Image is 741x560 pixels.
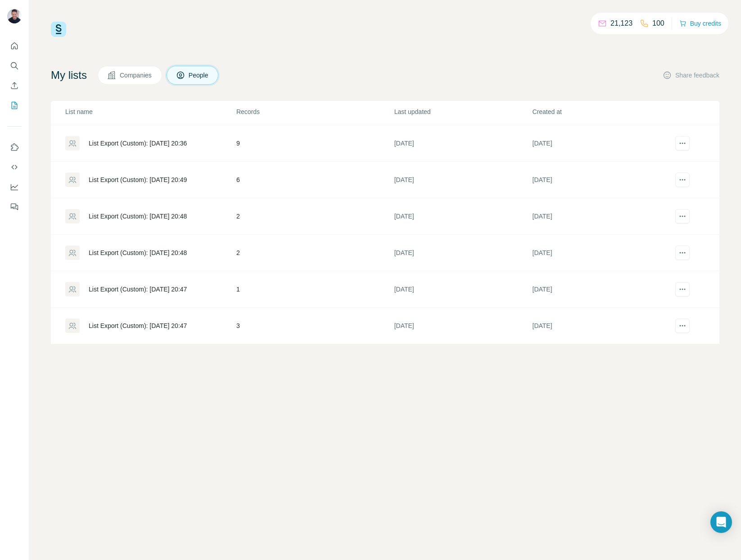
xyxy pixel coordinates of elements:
button: Use Surfe API [7,159,22,175]
td: [DATE] [532,235,670,271]
button: Feedback [7,199,22,215]
button: actions [675,136,690,150]
button: Buy credits [679,17,721,30]
p: Created at [533,107,670,116]
button: My lists [7,97,22,114]
td: [DATE] [532,271,670,308]
div: Open Intercom Messenger [710,511,732,533]
button: Use Surfe on LinkedIn [7,139,22,155]
h4: My lists [51,68,87,82]
button: actions [675,173,690,187]
div: List Export (Custom): [DATE] 20:36 [89,139,187,148]
td: [DATE] [532,308,670,344]
td: [DATE] [394,198,532,235]
td: 6 [236,162,394,198]
p: Records [236,107,393,116]
p: List name [65,107,235,116]
div: List Export (Custom): [DATE] 20:47 [89,285,187,294]
p: 100 [652,18,664,29]
td: [DATE] [394,235,532,271]
button: actions [675,282,690,296]
button: Enrich CSV [7,77,22,94]
td: 1 [236,271,394,308]
span: Companies [120,71,153,80]
div: List Export (Custom): [DATE] 20:47 [89,321,187,330]
td: [DATE] [532,198,670,235]
div: List Export (Custom): [DATE] 20:49 [89,175,187,184]
td: [DATE] [532,125,670,162]
p: 21,123 [610,18,633,29]
img: Avatar [7,9,22,23]
td: [DATE] [394,271,532,308]
img: Surfe Logo [51,22,66,37]
td: [DATE] [532,162,670,198]
button: Share feedback [663,71,719,80]
span: People [189,71,209,80]
td: [DATE] [394,308,532,344]
button: actions [675,209,690,223]
td: 2 [236,198,394,235]
button: Quick start [7,38,22,54]
td: 2 [236,235,394,271]
td: 3 [236,308,394,344]
td: [DATE] [394,125,532,162]
div: List Export (Custom): [DATE] 20:48 [89,248,187,257]
td: [DATE] [394,162,532,198]
div: List Export (Custom): [DATE] 20:48 [89,212,187,221]
p: Last updated [394,107,532,116]
button: Search [7,58,22,74]
button: Dashboard [7,179,22,195]
button: actions [675,246,690,260]
td: 9 [236,125,394,162]
button: actions [675,319,690,333]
